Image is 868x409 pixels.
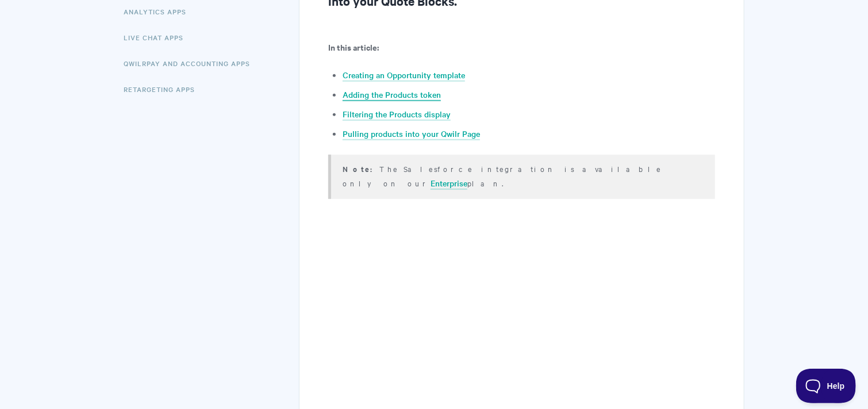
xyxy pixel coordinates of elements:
[796,369,857,403] iframe: Toggle Customer Support
[343,163,379,174] strong: Note:
[343,89,441,101] a: Adding the Products token
[343,128,480,140] a: Pulling products into your Qwilr Page
[328,41,379,53] b: In this article:
[343,162,701,190] p: The Salesforce integration is available only on our plan.
[431,177,467,190] a: Enterprise
[343,108,451,121] a: Filtering the Products display
[343,69,465,82] a: Creating an Opportunity template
